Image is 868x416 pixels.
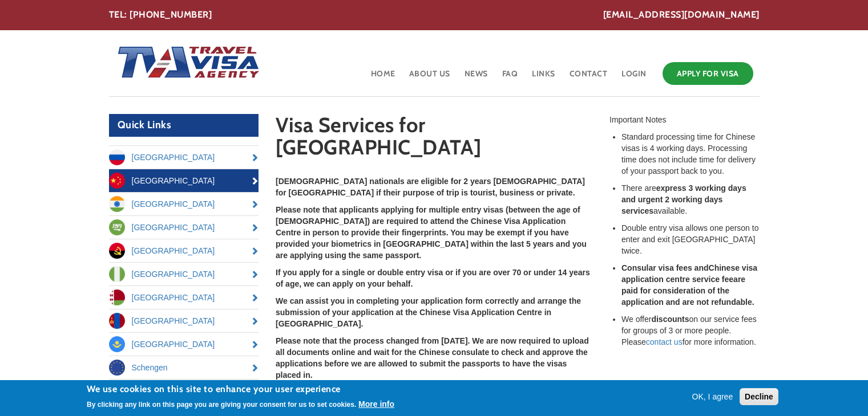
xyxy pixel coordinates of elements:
[109,9,760,22] div: TEL: [PHONE_NUMBER]
[109,193,259,215] a: [GEOGRAPHIC_DATA]
[358,398,394,410] button: More info
[87,383,394,395] h2: We use cookies on this site to enhance your user experience
[87,401,356,409] p: By clicking any link on this page you are giving your consent for us to set cookies.
[463,59,489,96] a: News
[109,169,259,192] a: [GEOGRAPHIC_DATA]
[109,286,259,309] a: [GEOGRAPHIC_DATA]
[408,59,451,96] a: About Us
[621,222,760,256] li: Double entry visa allows one person to enter and exit [GEOGRAPHIC_DATA] twice.
[501,59,519,96] a: FAQ
[621,182,760,217] li: There are available.
[621,275,754,307] strong: are paid for consideration of the application and are not refundable.
[109,146,259,169] a: [GEOGRAPHIC_DATA]
[276,296,581,328] strong: We can assist you in completing your application form correctly and arrange the submission of you...
[621,183,746,215] strong: express 3 working days and urgent 2 working days services
[620,59,648,96] a: Login
[276,177,585,197] strong: [DEMOGRAPHIC_DATA] nationals are eligible for 2 years [DEMOGRAPHIC_DATA] for [GEOGRAPHIC_DATA] if...
[663,62,753,85] a: Apply for Visa
[109,263,259,286] a: [GEOGRAPHIC_DATA]
[609,114,760,125] div: Important Notes
[621,131,760,177] li: Standard processing time for Chinese visas is 4 working days. Processing time does not include ti...
[109,216,259,239] a: [GEOGRAPHIC_DATA]
[740,388,778,405] button: Decline
[621,263,709,272] strong: Consular visa fees and
[688,391,738,402] button: OK, I agree
[621,313,760,348] li: We offer on our service fees for groups of 3 or more people. Please for more information.
[646,337,683,346] a: contact us
[276,336,589,380] strong: Please note that the process changed from [DATE]. We are now required to upload all documents onl...
[109,35,261,92] img: Home
[109,239,259,262] a: [GEOGRAPHIC_DATA]
[276,268,590,288] strong: If you apply for a single or double entry visa or if you are over 70 or under 14 years of age, we...
[109,356,259,379] a: Schengen
[276,205,587,260] strong: Please note that applicants applying for multiple entry visas (between the age of [DEMOGRAPHIC_DA...
[603,9,760,22] a: [EMAIL_ADDRESS][DOMAIN_NAME]
[531,59,556,96] a: Links
[621,263,757,284] strong: Chinese visa application centre service fee
[276,114,592,164] h1: Visa Services for [GEOGRAPHIC_DATA]
[109,309,259,332] a: [GEOGRAPHIC_DATA]
[109,333,259,356] a: [GEOGRAPHIC_DATA]
[651,315,689,324] strong: discounts
[568,59,609,96] a: Contact
[370,59,397,96] a: Home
